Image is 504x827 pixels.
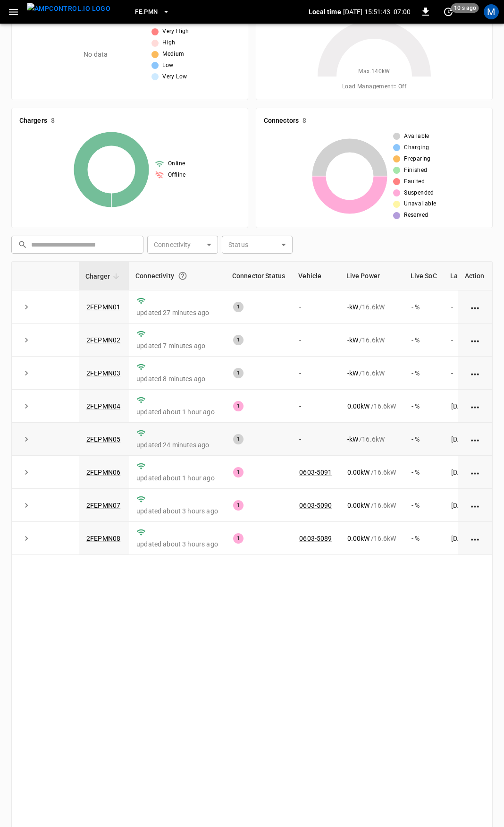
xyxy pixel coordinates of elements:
div: 1 [233,335,244,345]
a: 0603-5091 [299,469,332,476]
td: - % [404,290,444,324]
span: Very Low [162,72,187,82]
td: - [292,390,339,423]
div: / 16.6 kW [347,534,396,543]
td: [DATE] [444,423,496,456]
span: Online [168,159,185,169]
span: Available [404,132,429,141]
td: [DATE] [444,456,496,489]
td: - % [404,456,444,489]
span: Medium [162,50,184,59]
img: ampcontrol.io logo [27,3,110,15]
th: Live Power [340,262,404,290]
a: 2FEPMN07 [86,502,120,509]
div: action cell options [470,501,481,510]
div: / 16.6 kW [347,335,396,345]
span: Max. 140 kW [358,67,390,77]
button: expand row [19,333,34,347]
p: updated 27 minutes ago [136,308,218,317]
div: 1 [233,500,244,511]
button: FE.PMN [131,3,174,21]
div: profile-icon [484,4,499,19]
p: 0.00 kW [347,468,370,477]
button: Connection between the charger and our software. [174,267,191,284]
p: - kW [347,368,358,378]
h6: 8 [302,116,306,126]
th: Action [458,262,492,290]
p: updated 24 minutes ago [136,440,218,450]
p: updated about 1 hour ago [136,407,218,417]
p: updated about 3 hours ago [136,539,218,549]
div: 1 [233,467,244,477]
td: - % [404,522,444,555]
button: expand row [19,531,34,546]
p: updated about 3 hours ago [136,506,218,516]
div: 1 [233,434,244,444]
div: action cell options [470,401,481,411]
button: expand row [19,399,34,413]
td: - % [404,423,444,456]
span: Unavailable [404,199,436,209]
td: - % [404,324,444,357]
td: - % [404,357,444,390]
p: updated 7 minutes ago [136,341,218,350]
td: - % [404,489,444,522]
div: action cell options [470,534,481,543]
div: / 16.6 kW [347,501,396,510]
span: Charging [404,143,429,153]
div: Connectivity [135,267,219,284]
h6: 8 [51,116,55,126]
a: 2FEPMN05 [86,435,120,443]
div: / 16.6 kW [347,368,396,378]
p: Local time [309,7,341,17]
td: - [292,423,339,456]
p: 0.00 kW [347,534,370,543]
a: 0603-5089 [299,535,332,542]
p: [DATE] 15:51:43 -07:00 [343,7,411,17]
p: No data [84,50,108,60]
td: - % [404,390,444,423]
span: Charger [85,271,122,282]
div: action cell options [470,335,481,345]
span: FE.PMN [135,7,158,17]
td: - [444,357,496,390]
button: expand row [19,366,34,380]
span: Reserved [404,211,428,220]
button: set refresh interval [441,4,456,19]
th: Vehicle [292,262,339,290]
td: [DATE] [444,522,496,555]
a: 2FEPMN01 [86,303,120,311]
span: Very High [162,27,189,36]
a: 2FEPMN03 [86,369,120,377]
h6: Connectors [264,116,299,126]
div: / 16.6 kW [347,468,396,477]
div: / 16.6 kW [347,302,396,312]
a: 2FEPMN02 [86,336,120,344]
th: Live SoC [404,262,444,290]
td: [DATE] [444,489,496,522]
span: Suspended [404,188,434,198]
span: Preparing [404,154,431,164]
p: updated about 1 hour ago [136,473,218,483]
td: - [292,357,339,390]
p: 0.00 kW [347,501,370,510]
p: updated 8 minutes ago [136,374,218,384]
div: action cell options [470,368,481,378]
button: expand row [19,300,34,314]
span: Faulted [404,177,425,187]
p: 0.00 kW [347,401,370,411]
div: 1 [233,368,244,378]
p: - kW [347,435,358,444]
p: - kW [347,302,358,312]
th: Last Session [444,262,496,290]
span: High [162,38,176,48]
td: - [444,324,496,357]
td: - [444,290,496,324]
button: expand row [19,498,34,512]
span: Load Management = Off [342,82,406,92]
span: Offline [168,171,186,180]
div: action cell options [470,302,481,312]
a: 2FEPMN08 [86,535,120,542]
span: 10 s ago [451,3,479,13]
div: action cell options [470,435,481,444]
